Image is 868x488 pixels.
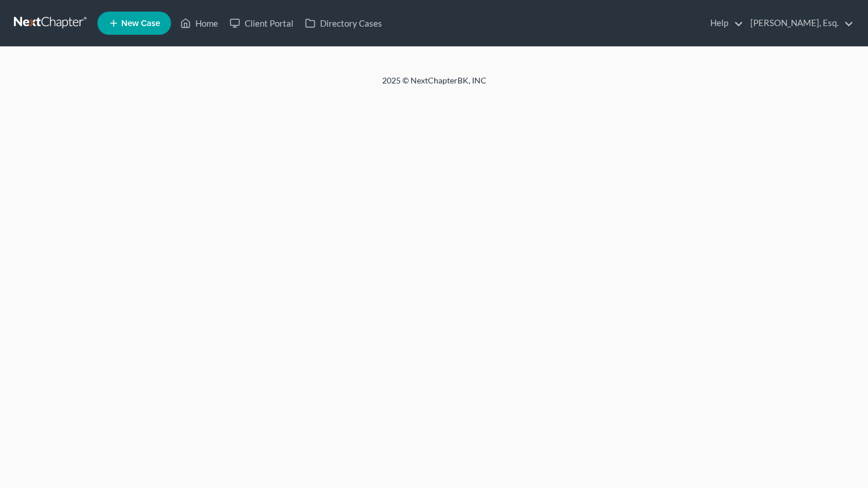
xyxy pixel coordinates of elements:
a: Help [704,13,743,34]
new-legal-case-button: New Case [97,12,171,35]
a: Client Portal [224,13,299,34]
div: 2025 © NextChapterBK, INC [104,75,765,96]
a: Directory Cases [299,13,388,34]
a: [PERSON_NAME], Esq. [744,13,854,34]
a: Home [175,13,224,34]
